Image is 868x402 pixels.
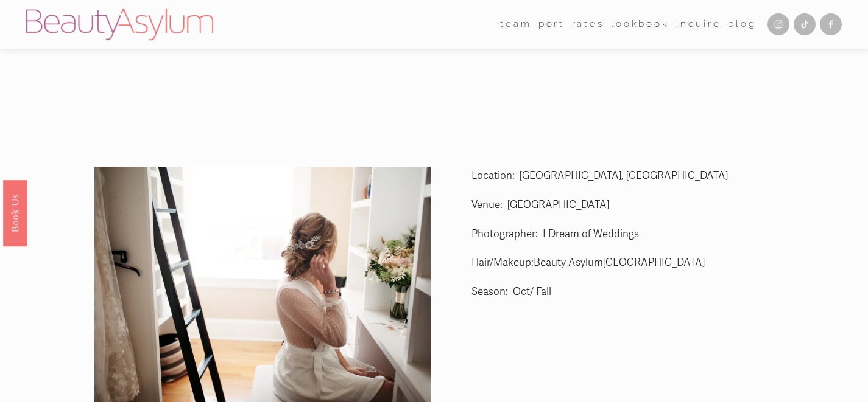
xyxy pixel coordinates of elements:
[820,13,842,35] a: Facebook
[538,15,565,34] a: port
[611,15,669,34] a: Lookbook
[471,225,842,244] p: Photographer: I Dream of Weddings
[471,254,842,272] p: Hair/Makeup: [GEOGRAPHIC_DATA]
[767,13,789,35] a: Instagram
[3,179,27,246] a: Book Us
[572,15,604,34] a: Rates
[728,15,756,34] a: Blog
[794,13,816,35] a: TikTok
[471,283,842,302] p: Season: Oct/ Fall
[500,16,531,33] span: team
[471,167,842,185] p: Location: [GEOGRAPHIC_DATA], [GEOGRAPHIC_DATA]
[500,15,531,34] a: folder dropdown
[534,256,603,269] a: Beauty Asylum
[26,9,213,40] img: Beauty Asylum | Bridal Hair &amp; Makeup Charlotte &amp; Atlanta
[471,196,842,215] p: Venue: [GEOGRAPHIC_DATA]
[676,15,721,34] a: Inquire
